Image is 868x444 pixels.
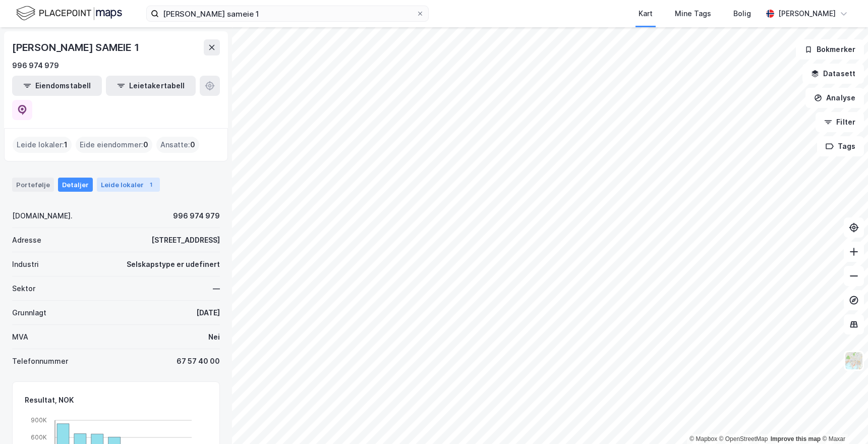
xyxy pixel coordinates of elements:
span: 1 [64,139,68,151]
div: Kontrollprogram for chat [818,396,868,444]
a: Improve this map [771,435,821,442]
div: 1 [146,180,156,190]
div: Industri [12,258,39,270]
div: Detaljer [58,178,93,192]
div: [PERSON_NAME] SAMEIE 1 [12,39,141,55]
button: Filter [816,112,864,132]
div: — [213,283,220,295]
span: 0 [143,139,148,151]
div: Leide lokaler [97,178,160,192]
div: Sektor [12,283,35,295]
div: Nei [208,331,220,343]
a: OpenStreetMap [719,435,768,442]
div: Bolig [733,8,751,20]
img: Z [844,351,863,370]
div: Ansatte : [156,137,199,153]
div: MVA [12,331,28,343]
button: Tags [817,136,864,156]
div: 996 974 979 [173,210,220,222]
div: [DATE] [196,307,220,319]
tspan: 600K [31,433,47,441]
div: Grunnlagt [12,307,46,319]
tspan: 900K [31,416,47,424]
button: Analyse [805,88,864,108]
div: [STREET_ADDRESS] [151,234,220,246]
iframe: Chat Widget [818,396,868,444]
div: Leide lokaler : [13,137,72,153]
input: Søk på adresse, matrikkel, gårdeiere, leietakere eller personer [159,6,416,21]
div: 996 974 979 [12,60,59,72]
img: logo.f888ab2527a4732fd821a326f86c7f29.svg [16,5,122,22]
div: Telefonnummer [12,355,68,367]
div: Adresse [12,234,41,246]
button: Bokmerker [796,39,864,60]
button: Datasett [802,64,864,84]
div: 67 57 40 00 [177,355,220,367]
button: Eiendomstabell [12,76,102,96]
div: Mine Tags [675,8,711,20]
div: [DOMAIN_NAME]. [12,210,73,222]
div: Selskapstype er udefinert [127,258,220,270]
div: [PERSON_NAME] [778,8,836,20]
span: 0 [190,139,195,151]
div: Resultat, NOK [25,394,207,406]
button: Leietakertabell [106,76,196,96]
div: Portefølje [12,178,54,192]
div: Kart [639,8,653,20]
a: Mapbox [689,435,717,442]
div: Eide eiendommer : [76,137,152,153]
